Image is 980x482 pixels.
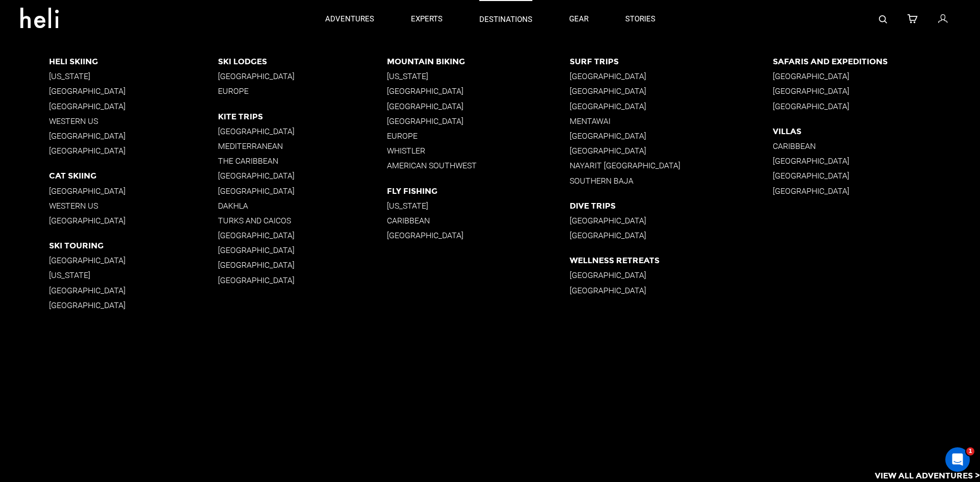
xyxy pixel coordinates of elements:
[218,245,387,255] p: [GEOGRAPHIC_DATA]
[387,71,569,81] p: [US_STATE]
[570,131,773,141] p: [GEOGRAPHIC_DATA]
[49,116,218,126] p: Western US
[218,156,387,166] p: The Caribbean
[49,71,218,81] p: [US_STATE]
[49,57,218,66] p: Heli Skiing
[570,116,773,126] p: Mentawai
[218,216,387,225] p: Turks and Caicos
[773,126,980,136] p: Villas
[387,86,569,96] p: [GEOGRAPHIC_DATA]
[773,141,980,151] p: Caribbean
[875,470,980,482] p: View All Adventures >
[218,186,387,196] p: [GEOGRAPHIC_DATA]
[570,286,773,295] p: [GEOGRAPHIC_DATA]
[218,275,387,285] p: [GEOGRAPHIC_DATA]
[218,112,387,121] p: Kite Trips
[570,71,773,81] p: [GEOGRAPHIC_DATA]
[411,14,443,24] p: experts
[218,126,387,136] p: [GEOGRAPHIC_DATA]
[218,86,387,96] p: Europe
[218,71,387,81] p: [GEOGRAPHIC_DATA]
[49,216,218,225] p: [GEOGRAPHIC_DATA]
[387,186,569,196] p: Fly Fishing
[387,161,569,170] p: American Southwest
[773,156,980,166] p: [GEOGRAPHIC_DATA]
[325,14,374,24] p: adventures
[218,231,387,240] p: [GEOGRAPHIC_DATA]
[218,260,387,270] p: [GEOGRAPHIC_DATA]
[570,86,773,96] p: [GEOGRAPHIC_DATA]
[49,146,218,156] p: [GEOGRAPHIC_DATA]
[218,57,387,66] p: Ski Lodges
[945,447,970,472] iframe: Intercom live chat
[570,231,773,240] p: [GEOGRAPHIC_DATA]
[387,131,569,141] p: Europe
[570,270,773,280] p: [GEOGRAPHIC_DATA]
[218,171,387,181] p: [GEOGRAPHIC_DATA]
[387,116,569,126] p: [GEOGRAPHIC_DATA]
[387,231,569,240] p: [GEOGRAPHIC_DATA]
[966,447,974,455] span: 1
[218,141,387,151] p: Mediterranean
[49,171,218,181] p: Cat Skiing
[49,201,218,211] p: Western US
[387,201,569,211] p: [US_STATE]
[218,201,387,211] p: Dakhla
[387,57,569,66] p: Mountain Biking
[773,71,980,81] p: [GEOGRAPHIC_DATA]
[479,14,532,25] p: destinations
[49,286,218,295] p: [GEOGRAPHIC_DATA]
[387,146,569,156] p: Whistler
[570,216,773,225] p: [GEOGRAPHIC_DATA]
[570,146,773,156] p: [GEOGRAPHIC_DATA]
[49,241,218,250] p: Ski Touring
[570,201,773,211] p: Dive Trips
[49,86,218,96] p: [GEOGRAPHIC_DATA]
[49,186,218,196] p: [GEOGRAPHIC_DATA]
[570,161,773,170] p: Nayarit [GEOGRAPHIC_DATA]
[773,171,980,181] p: [GEOGRAPHIC_DATA]
[49,256,218,265] p: [GEOGRAPHIC_DATA]
[570,102,773,111] p: [GEOGRAPHIC_DATA]
[879,15,887,23] img: search-bar-icon.svg
[570,176,773,186] p: Southern Baja
[570,256,773,265] p: Wellness Retreats
[49,102,218,111] p: [GEOGRAPHIC_DATA]
[49,131,218,141] p: [GEOGRAPHIC_DATA]
[49,300,218,310] p: [GEOGRAPHIC_DATA]
[773,102,980,111] p: [GEOGRAPHIC_DATA]
[49,270,218,280] p: [US_STATE]
[773,86,980,96] p: [GEOGRAPHIC_DATA]
[387,216,569,225] p: Caribbean
[773,57,980,66] p: Safaris and Expeditions
[773,186,980,196] p: [GEOGRAPHIC_DATA]
[387,102,569,111] p: [GEOGRAPHIC_DATA]
[570,57,773,66] p: Surf Trips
